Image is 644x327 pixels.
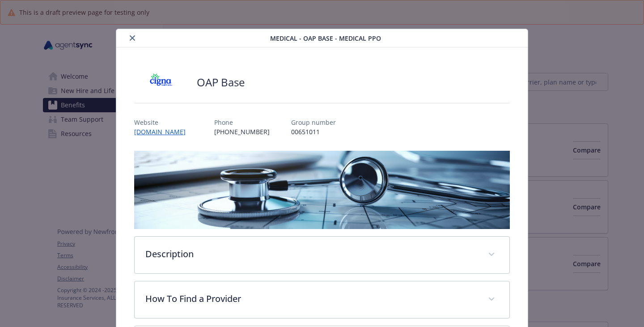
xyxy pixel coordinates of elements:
[197,75,245,90] h2: OAP Base
[135,281,509,318] div: How To Find a Provider
[135,237,509,273] div: Description
[145,247,477,261] p: Description
[214,127,270,136] p: [PHONE_NUMBER]
[134,151,510,229] img: banner
[270,34,381,43] span: Medical - OAP Base - Medical PPO
[291,118,336,127] p: Group number
[134,127,193,136] a: [DOMAIN_NAME]
[127,33,138,43] button: close
[134,118,193,127] p: Website
[134,69,188,96] img: CIGNA
[145,292,477,306] p: How To Find a Provider
[291,127,336,136] p: 00651011
[214,118,270,127] p: Phone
